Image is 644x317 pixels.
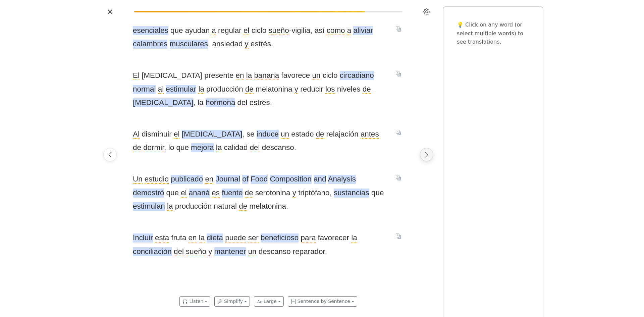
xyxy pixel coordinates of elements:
button: Close [105,6,115,17]
span: se [247,130,255,139]
span: así [315,26,325,35]
span: , [164,143,166,152]
span: la [351,233,357,243]
span: , [194,98,196,107]
span: demostró [133,189,164,198]
span: del [250,143,260,152]
span: Food [251,175,268,184]
span: antes [361,130,379,139]
span: publicado [171,175,203,184]
span: mejora [191,143,214,152]
span: ansiedad [212,40,243,49]
span: . [270,98,272,107]
span: y [208,247,212,256]
span: natural [214,202,237,211]
span: que [176,143,189,152]
span: El [133,71,140,80]
span: , [208,40,210,48]
div: Reading progress [134,11,402,12]
span: Incluir [133,233,153,243]
span: . [294,143,296,152]
span: [MEDICAL_DATA] [133,98,194,107]
span: dieta [207,233,223,243]
span: Un [133,175,143,184]
span: ananá [189,189,210,198]
button: Next page [420,148,433,161]
span: presente [204,71,233,80]
button: Translate sentence [393,128,404,137]
span: en [205,175,213,184]
span: beneficioso [261,233,299,243]
span: estrés [250,98,270,107]
span: estado [291,130,314,139]
span: and [314,175,326,184]
span: que [371,189,384,198]
span: conciliación [133,247,172,256]
span: estimulan [133,202,165,211]
span: la [198,98,203,107]
span: de [239,202,247,211]
span: descanso [259,247,291,256]
p: 💡 Click on any word (or select multiple words) to see translations. [457,20,529,46]
span: circadiano [340,71,374,80]
button: Translate sentence [393,70,404,78]
button: Settings [421,6,432,17]
span: esenciales [133,26,168,35]
span: ciclo [323,71,338,80]
span: la [198,85,204,94]
span: melatonina [256,85,292,94]
span: favorecer [318,233,349,243]
span: reducir [300,85,323,94]
button: Translate sentence [393,173,404,181]
span: calidad [224,143,248,152]
span: que [170,26,183,35]
span: normal [133,85,156,94]
span: el [244,26,249,35]
span: en [236,71,244,80]
span: producción [206,85,243,94]
button: Previous page [103,148,117,161]
span: . [325,247,327,256]
span: vigilia [291,26,310,35]
span: la [246,71,252,80]
span: disminuir [142,130,172,139]
span: fruta [171,233,186,243]
span: . [271,40,273,48]
span: banana [254,71,279,80]
span: estrés [251,40,271,49]
span: el [181,189,186,198]
span: la [216,143,222,152]
span: ayudan [185,26,210,35]
span: [MEDICAL_DATA] [182,130,243,139]
span: y [294,85,298,94]
span: es [212,189,220,198]
span: - [289,26,291,35]
span: Al [133,130,140,139]
span: de [363,85,371,94]
span: reparador [293,247,325,256]
span: , [242,130,244,138]
span: calambres [133,40,167,49]
span: un [281,130,289,139]
span: de [245,85,254,94]
button: Translate sentence [393,232,404,240]
span: la [199,233,205,243]
span: puede [225,233,246,243]
span: para [301,233,316,243]
span: fuente [222,189,243,198]
span: , [310,26,312,35]
span: esta [155,233,169,243]
span: mantener [214,247,246,256]
span: musculares [170,40,208,49]
span: . [286,202,288,210]
span: que [166,189,179,198]
span: triptófano [298,189,329,198]
span: ser [248,233,259,243]
span: estimular [166,85,196,94]
button: Large [254,296,284,307]
span: sueño [186,247,206,256]
span: ciclo [252,26,267,35]
span: y [292,189,296,198]
span: de [316,130,324,139]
